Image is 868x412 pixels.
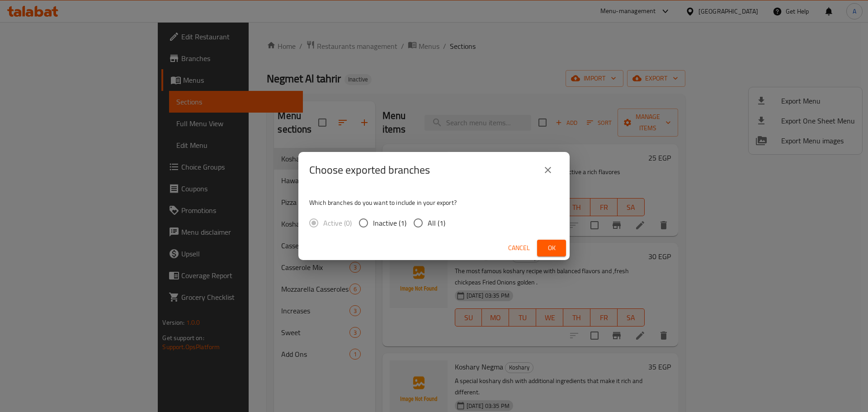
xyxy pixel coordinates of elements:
[505,240,533,256] button: Cancel
[323,218,352,228] span: Active (0)
[309,198,559,207] p: Which branches do you want to include in your export?
[508,242,530,254] span: Cancel
[373,218,406,228] span: Inactive (1)
[537,159,559,181] button: close
[428,218,445,228] span: All (1)
[544,242,559,254] span: Ok
[309,163,430,177] h2: Choose exported branches
[537,240,566,256] button: Ok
